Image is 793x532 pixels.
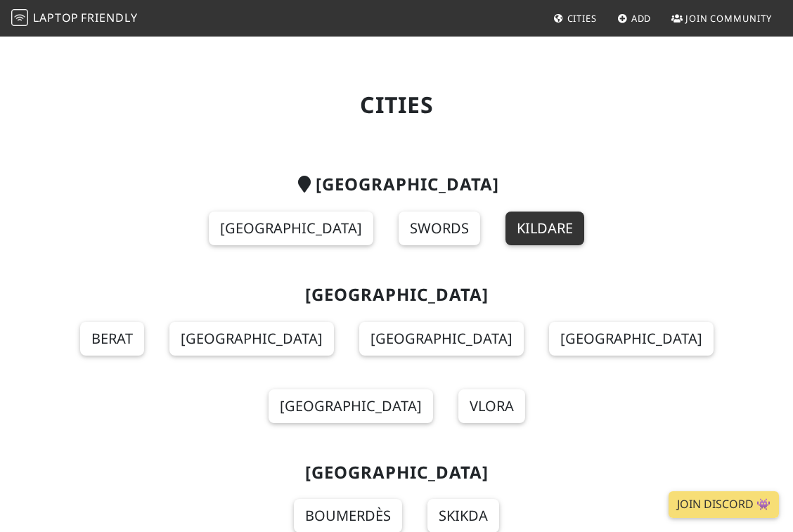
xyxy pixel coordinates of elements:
[359,322,524,356] a: [GEOGRAPHIC_DATA]
[67,174,726,195] h2: [GEOGRAPHIC_DATA]
[458,389,525,423] a: Vlora
[631,12,652,25] span: Add
[567,12,597,25] span: Cities
[548,6,602,31] a: Cities
[685,12,772,25] span: Join Community
[11,6,138,31] a: LaptopFriendly LaptopFriendly
[11,9,28,26] img: LaptopFriendly
[67,462,726,483] h2: [GEOGRAPHIC_DATA]
[209,212,373,245] a: [GEOGRAPHIC_DATA]
[669,491,779,518] a: Join Discord 👾
[505,212,584,245] a: Kildare
[33,10,79,25] span: Laptop
[67,91,726,118] h1: Cities
[399,212,480,245] a: Swords
[67,285,726,305] h2: [GEOGRAPHIC_DATA]
[666,6,778,31] a: Join Community
[269,389,433,423] a: [GEOGRAPHIC_DATA]
[612,6,657,31] a: Add
[169,322,334,356] a: [GEOGRAPHIC_DATA]
[81,10,137,25] span: Friendly
[549,322,714,356] a: [GEOGRAPHIC_DATA]
[80,322,144,356] a: Berat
